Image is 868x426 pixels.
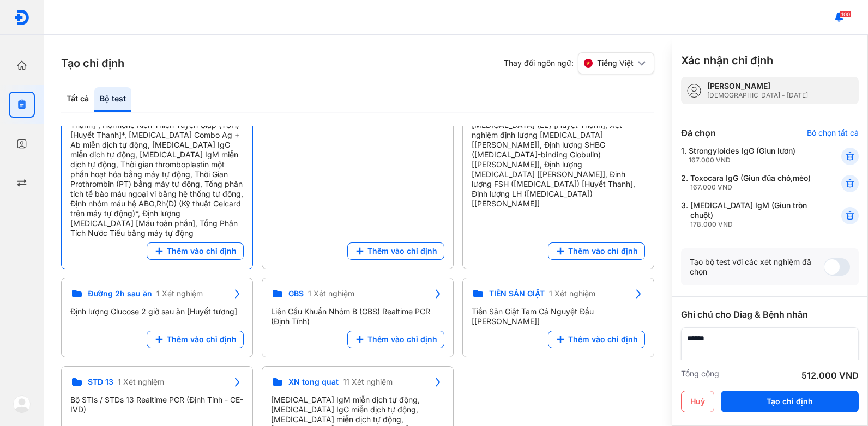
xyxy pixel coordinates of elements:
[347,242,444,260] button: Thêm vào chỉ định
[70,307,244,317] div: Định lượng Glucose 2 giờ sau ăn [Huyết tương]
[689,156,795,165] div: 167.000 VND
[271,307,444,326] div: Liên Cầu Khuẩn Nhóm B (GBS) Realtime PCR (Định Tính)
[568,246,638,256] span: Thêm vào chỉ định
[118,377,164,387] span: 1 Xét nghiệm
[14,9,30,26] img: logo
[690,183,811,192] div: 167.000 VND
[308,289,354,299] span: 1 Xét nghiệm
[472,307,645,326] div: Tiền Sản Giật Tam Cá Nguyệt Đầu [[PERSON_NAME]]
[61,87,94,112] div: Tất cả
[681,200,815,229] div: 3.
[61,56,124,71] h3: Tạo chỉ định
[681,369,719,382] div: Tổng cộng
[690,257,824,277] div: Tạo bộ test với các xét nghiệm đã chọn
[807,128,859,138] div: Bỏ chọn tất cả
[681,173,815,192] div: 2.
[472,101,645,209] div: Xét nghiệm định lượng AMH ([MEDICAL_DATA]) [[PERSON_NAME]], Xét nghiệm định lượng [MEDICAL_DATA] ...
[548,331,645,348] button: Thêm vào chỉ định
[504,52,654,74] div: Thay đổi ngôn ngữ:
[489,289,545,299] span: TIỀN SẢN GIẬT
[568,334,638,344] span: Thêm vào chỉ định
[690,173,811,192] div: Toxocara IgG (Giun đũa chó,mèo)
[367,334,437,344] span: Thêm vào chỉ định
[13,395,31,413] img: logo
[690,200,815,229] div: [MEDICAL_DATA] IgM (Giun tròn chuột)
[690,220,815,229] div: 178.000 VND
[367,246,437,256] span: Thêm vào chỉ định
[88,377,113,387] span: STD 13
[70,395,244,415] div: Bộ STIs / STDs 13 Realtime PCR (Định Tính - CE-IVD)
[549,289,595,299] span: 1 Xét nghiệm
[548,242,645,260] button: Thêm vào chỉ định
[681,308,859,321] div: Ghi chú cho Diag & Bệnh nhân
[707,91,808,100] div: [DEMOGRAPHIC_DATA] - [DATE]
[801,369,859,382] div: 512.000 VND
[681,146,815,165] div: 1.
[167,334,237,344] span: Thêm vào chỉ định
[167,246,237,256] span: Thêm vào chỉ định
[689,146,795,165] div: Strongyloides IgG (Giun lươn)
[707,81,808,91] div: [PERSON_NAME]
[156,289,203,299] span: 1 Xét nghiệm
[681,391,714,412] button: Huỷ
[681,53,773,68] h3: Xác nhận chỉ định
[343,377,393,387] span: 11 Xét nghiệm
[840,10,852,18] span: 100
[597,58,634,68] span: Tiếng Việt
[288,289,304,299] span: GBS
[721,391,859,412] button: Tạo chỉ định
[88,289,152,299] span: Đường 2h sau ăn
[347,331,444,348] button: Thêm vào chỉ định
[147,331,244,348] button: Thêm vào chỉ định
[94,87,131,112] div: Bộ test
[147,242,244,260] button: Thêm vào chỉ định
[70,101,244,238] div: Định lượng Glucose lúc đói [Huyết Tương], Định lượng FT4 (Free [MEDICAL_DATA]) [Huyết Thanh]*, Ho...
[681,126,716,139] div: Đã chọn
[288,377,339,387] span: XN tong quat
